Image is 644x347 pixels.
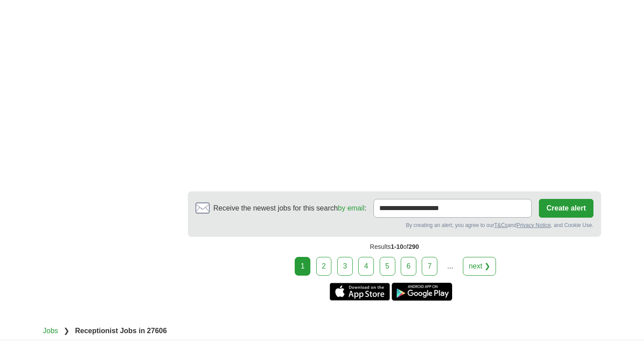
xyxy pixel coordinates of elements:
span: 290 [409,243,419,250]
a: 7 [422,257,437,276]
div: Results of [188,237,601,257]
a: Get the iPhone app [330,283,390,301]
a: 4 [358,257,374,276]
a: by email [338,204,364,212]
a: Privacy Notice [517,222,551,228]
strong: Receptionist Jobs in 27606 [75,327,167,335]
a: 6 [401,257,416,276]
div: 1 [295,257,310,276]
a: 5 [380,257,395,276]
a: next ❯ [463,257,496,276]
div: ... [441,257,459,275]
span: 1-10 [391,243,403,250]
div: By creating an alert, you agree to our and , and Cookie Use. [195,221,593,229]
a: Jobs [43,327,58,335]
a: T&Cs [494,222,508,228]
a: Get the Android app [392,283,452,301]
span: ❯ [64,327,69,335]
button: Create alert [539,199,593,218]
a: 3 [337,257,353,276]
span: Receive the newest jobs for this search : [213,203,366,214]
a: 2 [316,257,332,276]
